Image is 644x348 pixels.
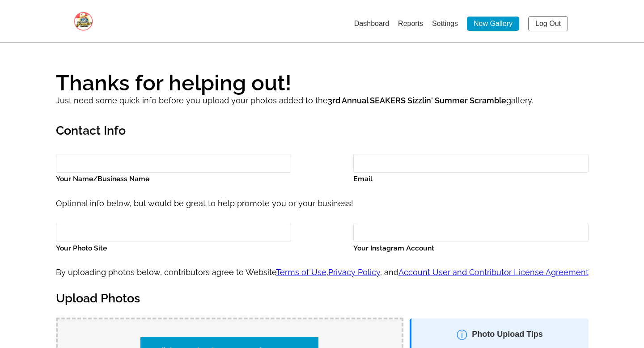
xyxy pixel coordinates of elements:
[276,267,326,277] a: Terms of Use
[56,173,291,185] label: Your Name/Business Name
[472,327,543,341] span: Photo Upload Tips
[56,196,589,211] p: Optional info below, but would be great to help promote you or your business!
[353,173,589,185] label: Email
[353,242,589,255] label: Your Instagram Account
[467,17,519,31] a: New Gallery
[398,267,589,277] a: Account User and Contributor License Agreement
[457,329,467,341] span: ⓘ
[398,20,423,27] a: Reports
[56,72,589,93] h1: Thanks for helping out!
[56,93,589,108] p: Just need some quick info before you upload your photos added to the gallery.
[328,96,506,105] strong: 3rd Annual SEAKERS Sizzlin' Summer Scramble
[432,20,458,27] a: Settings
[528,16,568,31] a: Log Out
[56,242,291,255] label: Your Photo Site
[56,288,589,310] h2: Upload Photos
[56,265,589,280] p: By uploading photos below, contributors agree to Website , , and
[56,120,589,142] h2: Contact Info
[354,20,389,27] a: Dashboard
[328,267,380,277] a: Privacy Policy
[74,11,94,31] img: Snapphound Logo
